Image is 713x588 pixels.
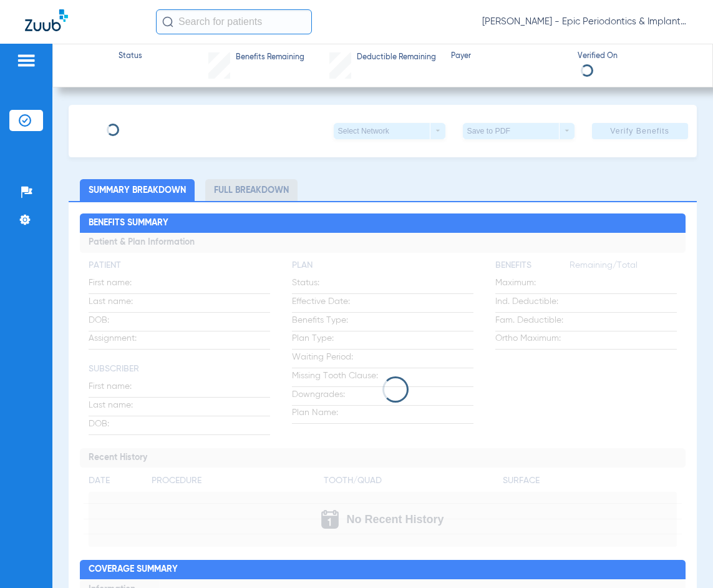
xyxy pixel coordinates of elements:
span: [PERSON_NAME] - Epic Periodontics & Implant Center [482,16,688,28]
span: Verified On [578,51,693,62]
li: Summary Breakdown [80,179,195,201]
h2: Coverage Summary [80,560,686,580]
h2: Benefits Summary [80,213,686,233]
input: Search for patients [156,9,312,34]
img: hamburger-icon [16,53,36,68]
span: Deductible Remaining [357,52,436,64]
span: Benefits Remaining [236,52,304,64]
img: Search Icon [162,16,173,27]
span: Payer [451,51,566,62]
img: Zuub Logo [25,9,68,31]
li: Full Breakdown [205,179,298,201]
span: Status [119,51,142,62]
